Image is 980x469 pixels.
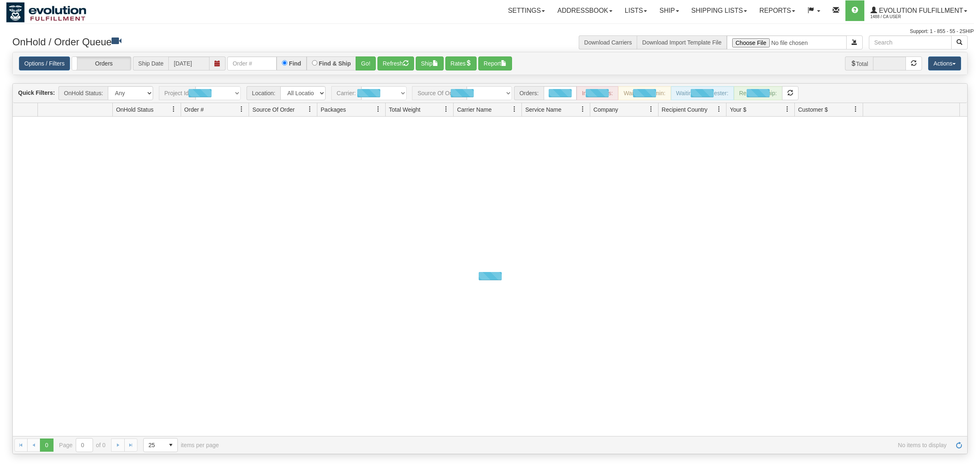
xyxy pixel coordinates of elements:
img: logo1488.jpg [6,2,86,23]
a: Refresh [952,439,966,452]
span: Page of 0 [59,438,106,452]
span: select [164,439,177,452]
a: Total Weight filter column settings [439,102,453,116]
span: OnHold Status: [58,86,108,100]
div: In Progress: [577,86,618,100]
span: Customer $ [798,106,828,114]
a: Company filter column settings [644,102,658,116]
label: Find [289,61,301,66]
button: Report [478,56,512,70]
span: Your $ [730,106,746,114]
button: Ship [416,56,444,70]
a: Download Import Template File [642,39,722,46]
a: Service Name filter column settings [576,102,590,116]
input: Order # [227,56,277,70]
div: Support: 1 - 855 - 55 - 2SHIP [6,28,974,35]
a: Packages filter column settings [371,102,385,116]
div: Waiting - Admin: [618,86,670,100]
a: Carrier Name filter column settings [507,102,521,116]
a: Customer $ filter column settings [849,102,863,116]
span: Total [845,56,873,70]
span: No items to display [230,442,947,448]
a: Addressbook [551,0,619,21]
span: 25 [149,441,159,449]
div: New: [544,86,577,100]
a: Your $ filter column settings [780,102,794,116]
label: Find & Ship [319,61,351,66]
span: Packages [321,106,346,114]
a: Order # filter column settings [235,102,249,116]
div: Ready to Ship: [734,86,782,100]
div: grid toolbar [13,84,967,103]
a: Ship [653,0,685,21]
a: Shipping lists [685,0,753,21]
span: Company [594,106,618,114]
a: Settings [502,0,551,21]
input: Import [727,35,847,49]
span: Orders: [514,86,544,100]
a: Reports [753,0,801,21]
button: Go! [356,56,376,70]
span: Evolution Fulfillment [877,7,963,14]
span: Carrier Name [457,106,491,114]
div: Waiting - Requester: [671,86,734,100]
button: Rates [445,56,477,70]
h3: OnHold / Order Queue [12,35,484,47]
span: Page sizes drop down [143,438,178,452]
span: Ship Date [133,56,168,70]
span: Page 0 [40,439,53,452]
button: Search [951,35,968,49]
label: Quick Filters: [18,89,55,97]
span: Order # [184,106,204,114]
span: Service Name [525,106,561,114]
a: Recipient Country filter column settings [712,102,726,116]
a: Options / Filters [19,56,70,70]
label: Orders [72,57,131,70]
span: OnHold Status [116,106,154,114]
span: Location: [247,86,280,100]
span: Total Weight [389,106,421,114]
span: 1488 / CA User [871,13,932,21]
a: OnHold Status filter column settings [167,102,181,116]
span: Recipient Country [662,106,708,114]
button: Refresh [377,56,414,70]
span: items per page [143,438,219,452]
a: Evolution Fulfillment 1488 / CA User [864,0,973,21]
input: Search [869,35,952,49]
a: Lists [619,0,653,21]
a: Download Carriers [584,39,632,46]
button: Actions [928,56,961,70]
span: Source Of Order [252,106,295,114]
a: Source Of Order filter column settings [303,102,317,116]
